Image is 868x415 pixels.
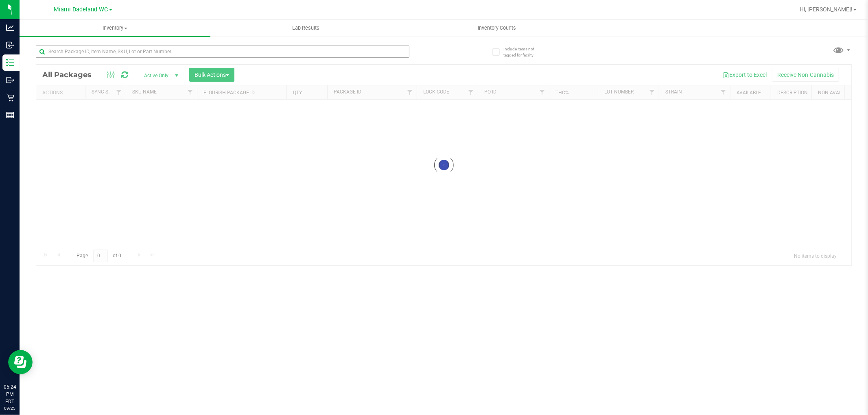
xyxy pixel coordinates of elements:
a: Lab Results [210,20,401,37]
inline-svg: Analytics [6,24,14,32]
input: Search Package ID, Item Name, SKU, Lot or Part Number... [36,46,409,58]
inline-svg: Reports [6,111,14,119]
a: Inventory Counts [401,20,592,37]
span: Inventory Counts [467,24,527,32]
a: Inventory [20,20,210,37]
span: Inventory [20,24,210,32]
span: Lab Results [281,24,330,32]
inline-svg: Retail [6,93,14,102]
inline-svg: Outbound [6,76,14,84]
p: 09/25 [4,405,16,411]
p: 05:24 PM EDT [4,383,16,405]
span: Include items not tagged for facility [503,46,544,58]
span: Miami Dadeland WC [54,6,108,13]
inline-svg: Inbound [6,41,14,49]
iframe: Resource center [8,350,33,374]
inline-svg: Inventory [6,59,14,67]
span: Hi, [PERSON_NAME]! [800,6,853,13]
